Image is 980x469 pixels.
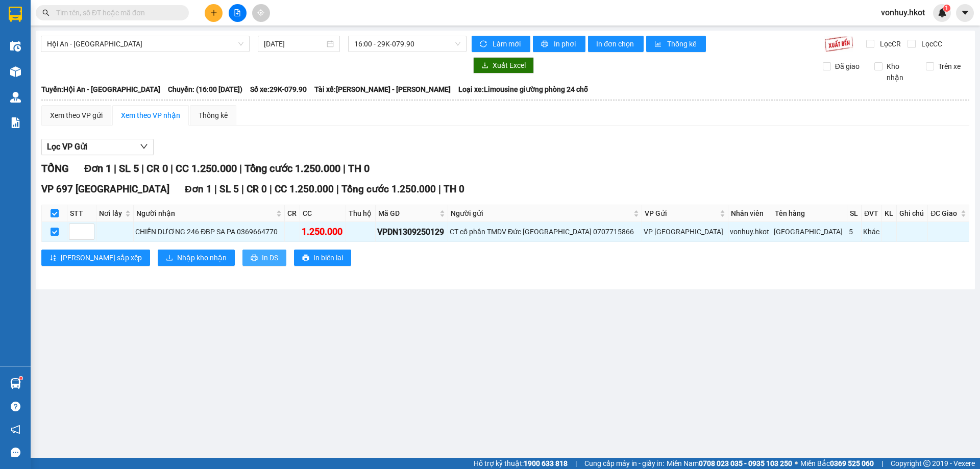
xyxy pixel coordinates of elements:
span: Người gửi [451,208,631,219]
span: ↔ [GEOGRAPHIC_DATA] [53,60,130,76]
img: solution-icon [10,117,21,128]
span: aim [257,9,264,16]
img: icon-new-feature [938,8,947,17]
span: | [114,162,116,175]
button: caret-down [956,4,974,22]
span: Nhập kho nhận [177,252,227,263]
span: down [140,142,148,151]
span: message [11,448,20,457]
button: downloadXuất Excel [473,57,534,73]
span: sort-ascending [50,254,57,262]
button: sort-ascending[PERSON_NAME] sắp xếp [41,250,150,266]
th: STT [67,205,96,222]
span: SL 5 [219,183,239,195]
div: vonhuy.hkot [730,226,771,237]
span: search [42,9,50,16]
div: 5 [849,226,860,237]
span: Loại xe: Limousine giường phòng 24 chỗ [458,84,588,95]
span: caret-down [961,8,970,17]
span: download [481,62,488,70]
span: Mã GD [378,208,438,219]
strong: CHUYỂN PHÁT NHANH HK BUSLINES [55,8,125,41]
sup: 1 [19,377,22,380]
button: plus [205,4,223,22]
span: Số xe: 29K-079.90 [250,84,307,95]
span: Lọc VP Gửi [47,140,87,153]
span: 1 [945,5,948,12]
img: logo [6,29,38,80]
span: notification [11,425,20,434]
span: Chuyến: (16:00 [DATE]) [168,84,242,95]
span: Kho nhận [883,61,918,83]
button: In đơn chọn [588,36,644,52]
span: Đã giao [831,61,864,72]
span: ĐC Giao [930,208,959,219]
span: 16:00 - 29K-079.90 [354,36,460,52]
span: Cung cấp máy in - giấy in: [584,458,664,469]
span: sync [480,40,488,48]
div: Xem theo VP nhận [121,110,180,121]
th: CR [285,205,300,222]
span: Tổng cước 1.250.000 [341,183,436,195]
th: Thu hộ [346,205,376,222]
span: In DS [262,252,278,263]
div: VP [GEOGRAPHIC_DATA] [644,226,726,237]
img: warehouse-icon [10,378,21,389]
strong: 1900 633 818 [524,459,568,467]
span: Miền Bắc [800,458,874,469]
button: syncLàm mới [472,36,530,52]
span: | [214,183,217,195]
span: CR 0 [146,162,168,175]
span: VPDN1309250129 [141,53,215,63]
div: CT cổ phần TMDV Đức [GEOGRAPHIC_DATA] 0707715866 [450,226,640,237]
span: VP 697 [GEOGRAPHIC_DATA] [41,183,169,195]
span: download [166,254,173,262]
span: ↔ [GEOGRAPHIC_DATA] [50,52,130,76]
span: | [269,183,272,195]
span: Trên xe [934,61,965,72]
button: bar-chartThống kê [646,36,706,52]
div: Khác [863,226,880,237]
b: Tuyến: Hội An - [GEOGRAPHIC_DATA] [41,85,160,93]
span: SAPA, LÀO CAI ↔ [GEOGRAPHIC_DATA] [50,43,130,76]
span: printer [541,40,550,48]
span: | [239,162,242,175]
img: logo-vxr [9,7,22,22]
span: Người nhận [136,208,274,219]
span: Miền Nam [667,458,792,469]
span: | [438,183,441,195]
button: downloadNhập kho nhận [158,250,235,266]
span: In phơi [554,38,577,50]
span: In đơn chọn [596,38,635,50]
span: copyright [923,460,930,467]
span: In biên lai [313,252,343,263]
span: ⚪️ [795,461,798,465]
img: warehouse-icon [10,92,21,103]
div: Thống kê [199,110,228,121]
span: | [575,458,577,469]
span: vonhuy.hkot [873,6,933,19]
th: SL [847,205,862,222]
span: | [170,162,173,175]
strong: 0708 023 035 - 0935 103 250 [699,459,792,467]
span: printer [302,254,309,262]
span: Lọc CC [917,38,944,50]
th: Ghi chú [897,205,928,222]
span: Thống kê [667,38,698,50]
span: [PERSON_NAME] sắp xếp [61,252,142,263]
span: Xuất Excel [493,60,526,71]
input: 13/09/2025 [264,38,325,50]
span: | [881,458,883,469]
input: Tìm tên, số ĐT hoặc mã đơn [56,7,177,18]
span: plus [210,9,217,16]
span: VP Gửi [645,208,717,219]
th: ĐVT [862,205,882,222]
span: | [343,162,346,175]
span: | [141,162,144,175]
span: file-add [234,9,241,16]
span: Lọc CR [876,38,902,50]
span: Nơi lấy [99,208,123,219]
span: CC 1.250.000 [275,183,334,195]
strong: 0369 525 060 [830,459,874,467]
span: CR 0 [247,183,267,195]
